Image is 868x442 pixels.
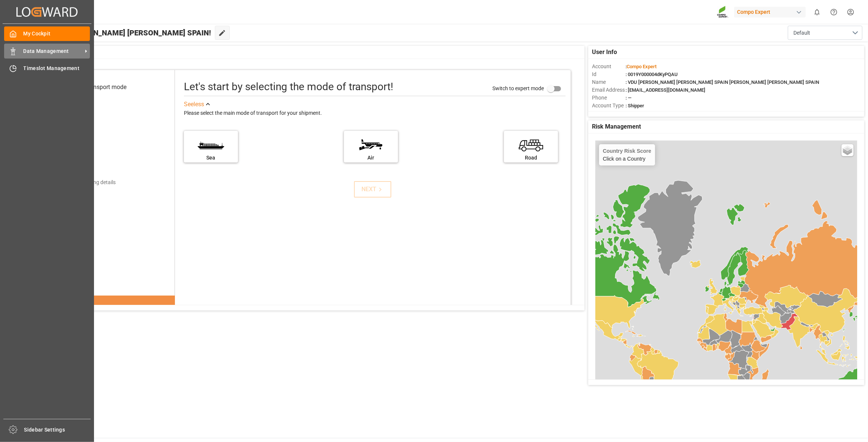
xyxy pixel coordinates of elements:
[354,181,391,198] button: NEXT
[793,29,810,37] span: Default
[592,78,626,86] span: Name
[188,154,234,162] div: Sea
[592,63,626,70] span: Account
[825,4,842,20] button: Help Center
[626,64,657,69] span: :
[492,85,544,91] span: Switch to expert mode
[734,5,809,19] button: Compo Expert
[592,102,626,110] span: Account Type
[592,48,617,57] span: User Info
[734,7,806,18] div: Compo Expert
[4,26,90,41] a: My Cockpit
[592,94,626,102] span: Phone
[23,47,82,55] span: Data Management
[592,86,626,94] span: Email Address
[23,30,90,38] span: My Cockpit
[626,72,678,77] span: : 0019Y000004dKyPQAU
[69,83,126,92] div: Select transport mode
[842,144,853,156] a: Layers
[508,154,554,162] div: Road
[184,79,393,95] div: Let's start by selecting the mode of transport!
[184,109,565,118] div: Please select the main mode of transport for your shipment.
[626,103,644,108] span: : Shipper
[809,4,825,20] button: show 0 new notifications
[184,100,204,109] div: See less
[4,61,90,76] a: Timeslot Management
[626,87,705,93] span: : [EMAIL_ADDRESS][DOMAIN_NAME]
[626,79,819,85] span: : VDU [PERSON_NAME] [PERSON_NAME] SPAIN [PERSON_NAME] [PERSON_NAME] SPAIN
[24,426,91,434] span: Sidebar Settings
[348,154,394,162] div: Air
[603,148,651,162] div: Click on a Country
[717,6,729,19] img: Screenshot%202023-09-29%20at%2010.02.21.png_1712312052.png
[788,26,862,40] button: open menu
[592,70,626,78] span: Id
[627,64,657,69] span: Compo Expert
[31,26,211,40] span: Hello VDU [PERSON_NAME] [PERSON_NAME] SPAIN!
[592,122,641,131] span: Risk Management
[23,64,90,72] span: Timeslot Management
[361,185,384,194] div: NEXT
[626,95,632,101] span: : —
[603,148,651,154] h4: Country Risk Score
